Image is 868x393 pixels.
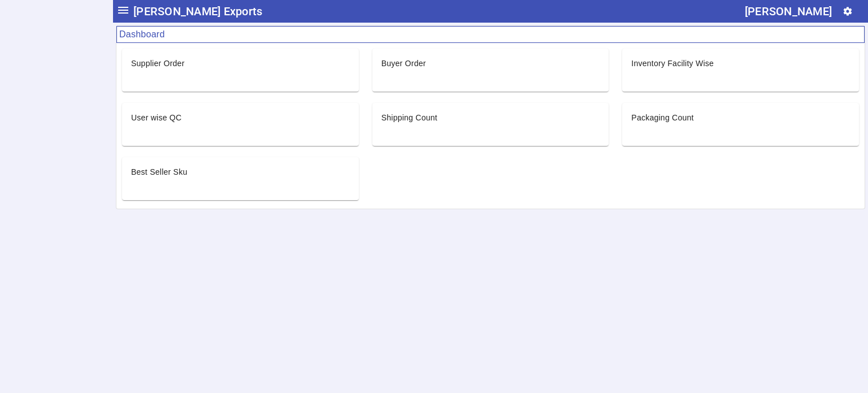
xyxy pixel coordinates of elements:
[122,49,359,69] mat-card-header: Supplier Order
[843,6,853,16] mat-icon: settings
[372,103,609,123] mat-card-header: Shipping Count
[116,3,130,17] mat-icon: menu
[133,2,262,20] span: [PERSON_NAME] Exports
[122,103,359,123] mat-card-header: User wise QC
[116,26,865,43] mat-card-header: Dashboard
[622,103,859,123] mat-card-header: Packaging Count
[745,2,832,20] div: [PERSON_NAME]
[122,157,359,178] mat-card-header: Best Seller Sku
[372,49,609,69] mat-card-header: Buyer Order
[622,49,859,69] mat-card-header: Inventory Facility Wise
